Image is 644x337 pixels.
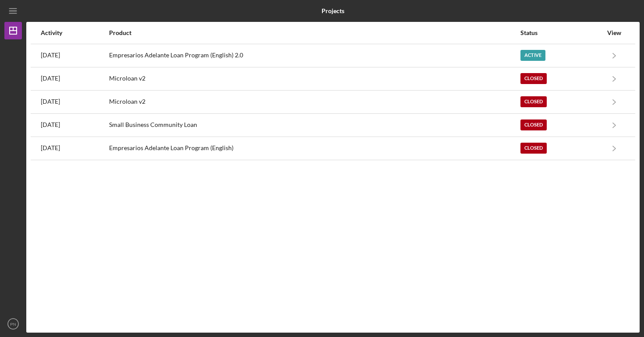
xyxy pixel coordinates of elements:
[520,73,547,84] div: Closed
[41,75,60,82] time: 2025-05-08 19:39
[41,98,60,105] time: 2025-03-26 18:45
[41,121,60,128] time: 2025-03-24 19:24
[10,322,16,326] text: PN
[41,52,60,59] time: 2025-08-20 18:15
[4,315,22,333] button: PN
[520,50,545,61] div: Active
[109,137,520,159] div: Empresarios Adelante Loan Program (English)
[109,68,520,90] div: Microloan v2
[109,91,520,113] div: Microloan v2
[603,29,625,36] div: View
[109,29,520,36] div: Product
[520,96,547,107] div: Closed
[520,119,547,130] div: Closed
[109,45,520,67] div: Empresarios Adelante Loan Program (English) 2.0
[41,29,108,36] div: Activity
[322,7,344,14] b: Projects
[520,29,602,36] div: Status
[520,143,547,154] div: Closed
[41,144,60,151] time: 2023-05-23 00:37
[109,114,520,136] div: Small Business Community Loan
